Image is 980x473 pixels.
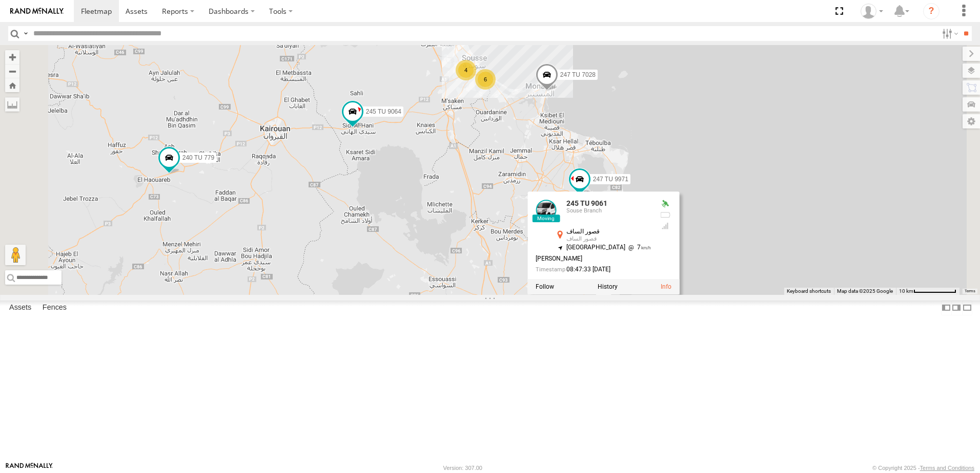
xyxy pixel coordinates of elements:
button: Zoom Home [5,78,19,92]
span: 247 TU 7028 [560,71,596,78]
div: قصور الساف [566,236,651,243]
div: Nejah Benkhalifa [857,4,887,19]
i: ? [923,3,940,19]
label: Hide Summary Table [962,300,972,315]
label: Measure [5,97,19,112]
div: Version: 307.00 [443,465,482,471]
div: GSM Signal = 4 [659,222,671,230]
div: [PERSON_NAME] [536,255,651,262]
a: View Asset Details [661,284,671,291]
button: Map Scale: 10 km per 80 pixels [896,288,959,295]
div: قصور الساف [566,229,651,235]
div: Valid GPS Fix [659,200,671,208]
a: 245 TU 9061 [566,200,607,208]
a: View Asset Details [536,200,556,221]
div: Souse Branch [566,208,651,214]
a: Visit our Website [6,463,53,473]
label: Realtime tracking of Asset [536,284,554,291]
div: © Copyright 2025 - [872,465,974,471]
div: Date/time of location update [536,266,651,273]
button: Drag Pegman onto the map to open Street View [5,245,26,265]
label: Search Query [22,26,30,41]
button: Keyboard shortcuts [787,288,831,295]
div: No battery health information received from this device. [659,211,671,219]
a: Terms (opens in new tab) [965,289,975,293]
button: Zoom out [5,64,19,78]
button: Zoom in [5,50,19,64]
label: Dock Summary Table to the Left [941,300,951,315]
img: rand-logo.svg [10,8,64,15]
span: [GEOGRAPHIC_DATA] [566,244,625,251]
label: Dock Summary Table to the Right [951,300,962,315]
span: 240 TU 779 [182,154,215,161]
a: Terms and Conditions [920,465,974,471]
label: Search Filter Options [938,26,960,41]
label: Map Settings [963,114,980,128]
span: 7 [625,244,651,251]
div: 6 [475,69,496,90]
label: View Asset History [598,284,618,291]
span: 245 TU 9064 [366,108,401,115]
label: Assets [4,300,36,315]
span: Map data ©2025 Google [837,288,893,294]
label: Fences [37,300,72,315]
span: 247 TU 9971 [593,176,628,183]
span: 10 km [899,288,913,294]
div: 4 [456,60,476,80]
